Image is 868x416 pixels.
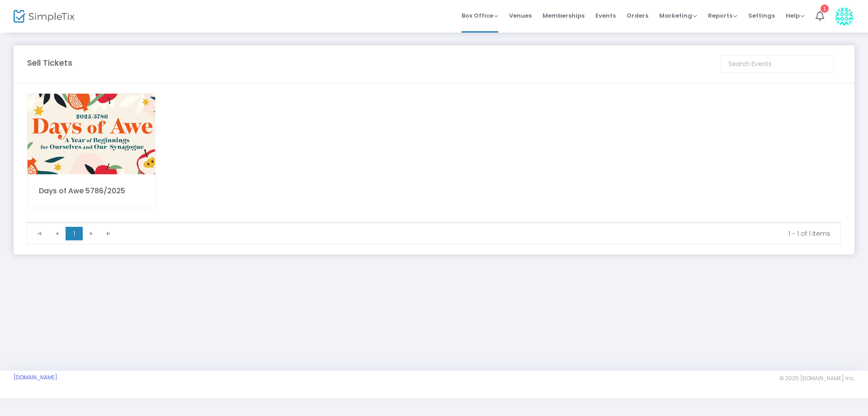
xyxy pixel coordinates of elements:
[123,229,830,238] kendo-pager-info: 1 - 1 of 1 items
[659,11,697,20] span: Marketing
[28,222,840,223] div: Data table
[748,4,775,27] span: Settings
[542,4,585,27] span: Memberships
[721,55,834,73] input: Search Events
[627,4,648,27] span: Orders
[66,227,83,240] span: Page 1
[28,94,155,174] img: TicketEmailImage.png
[27,57,72,69] m-panel-title: Sell Tickets
[821,5,829,13] div: 1
[779,375,854,382] span: © 2025 [DOMAIN_NAME] Inc.
[509,4,532,27] span: Venues
[786,11,805,20] span: Help
[595,4,616,27] span: Events
[39,186,144,196] div: Days of Awe 5786/2025
[462,11,498,20] span: Box Office
[708,11,737,20] span: Reports
[14,374,57,381] a: [DOMAIN_NAME]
